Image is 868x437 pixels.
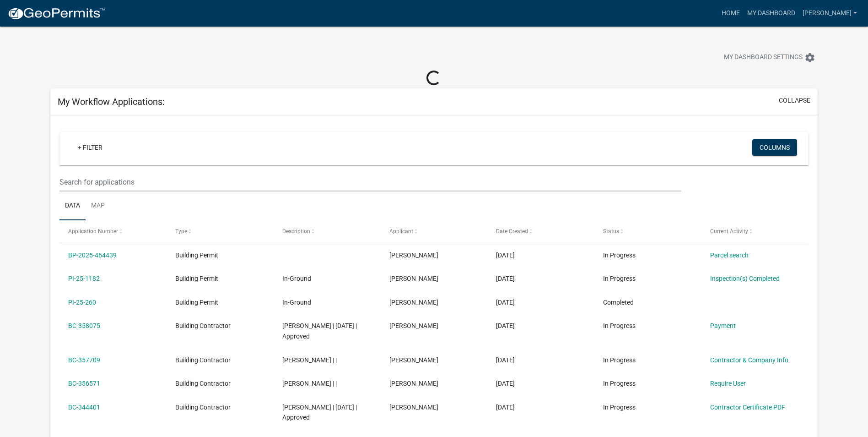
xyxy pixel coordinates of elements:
a: BC-344401 [68,404,100,411]
span: 01/02/2025 [496,356,515,364]
datatable-header-cell: Application Number [59,220,167,242]
datatable-header-cell: Status [594,220,701,242]
span: Dean Savarino | | [282,356,337,364]
span: Building Contractor [175,356,231,364]
a: Contractor & Company Info [710,356,788,364]
span: Applicant [389,228,413,235]
span: Status [603,228,619,235]
button: collapse [779,96,810,105]
a: Map [86,191,110,221]
a: [PERSON_NAME] [799,5,861,22]
span: In Progress [603,356,636,364]
span: Dean Savarino | 01/01/2025 | Approved [282,404,357,421]
a: Parcel search [710,251,749,259]
a: Require User [710,380,746,387]
span: Description [282,228,310,235]
datatable-header-cell: Date Created [487,220,594,242]
span: Building Contractor [175,322,231,329]
h5: My Workflow Applications: [58,96,165,107]
span: Building Permit [175,275,218,282]
a: BC-356571 [68,380,100,387]
span: 01/02/2025 [496,322,515,329]
datatable-header-cell: Type [167,220,274,242]
span: In Progress [603,380,636,387]
span: Date Created [496,228,528,235]
button: Columns [752,139,797,156]
datatable-header-cell: Description [274,220,381,242]
span: Building Contractor [175,404,231,411]
span: Current Activity [710,228,748,235]
span: My Dashboard Settings [724,52,803,63]
span: Mariah [389,299,438,306]
a: Data [59,191,86,221]
span: In Progress [603,322,636,329]
span: Mariah [389,356,438,364]
span: 03/07/2025 [496,299,515,306]
span: Dean Savarino | | [282,380,337,387]
a: My Dashboard [744,5,799,22]
a: Inspection(s) Completed [710,275,780,282]
button: My Dashboard Settingssettings [717,49,823,66]
span: In-Ground [282,299,311,306]
span: Type [175,228,187,235]
span: Mariah [389,322,438,329]
span: In-Ground [282,275,311,282]
span: Mariah [389,404,438,411]
span: Mariah [389,275,438,282]
a: + Filter [70,139,110,156]
span: 08/15/2025 [496,251,515,259]
datatable-header-cell: Applicant [380,220,487,242]
span: In Progress [603,251,636,259]
span: Mariah [389,380,438,387]
a: Home [718,5,744,22]
a: BP-2025-464439 [68,251,117,259]
span: Building Permit [175,299,218,306]
span: 12/05/2024 [496,404,515,411]
span: Application Number [68,228,118,235]
a: Payment [710,322,736,329]
i: settings [804,52,815,63]
a: BC-357709 [68,356,100,364]
a: Contractor Certificate PDF [710,404,785,411]
span: 06/27/2025 [496,275,515,282]
span: Dean Savarino | 01/02/2025 | Approved [282,322,357,340]
span: In Progress [603,404,636,411]
span: Mariah [389,251,438,259]
span: Building Contractor [175,380,231,387]
a: PI-25-260 [68,299,96,306]
span: Completed [603,299,634,306]
datatable-header-cell: Current Activity [701,220,809,242]
a: BC-358075 [68,322,100,329]
span: Building Permit [175,251,218,259]
a: PI-25-1182 [68,275,100,282]
input: Search for applications [59,173,681,191]
span: 12/31/2024 [496,380,515,387]
span: In Progress [603,275,636,282]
